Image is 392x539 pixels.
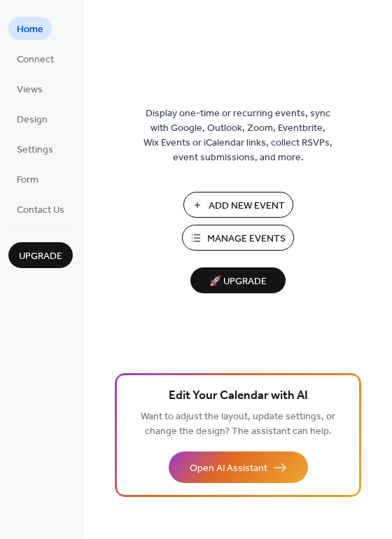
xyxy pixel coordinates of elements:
[8,47,62,70] a: Connect
[8,17,52,40] a: Home
[209,199,285,213] span: Add New Event
[190,267,286,293] button: 🚀 Upgrade
[17,173,38,188] span: Form
[190,461,267,476] span: Open AI Assistant
[169,451,308,483] button: Open AI Assistant
[183,192,293,218] button: Add New Event
[8,167,47,190] a: Form
[207,232,286,246] span: Manage Events
[19,249,62,264] span: Upgrade
[17,143,53,157] span: Settings
[17,22,43,37] span: Home
[17,113,48,127] span: Design
[169,386,308,406] span: Edit Your Calendar with AI
[8,197,73,220] a: Contact Us
[17,83,43,97] span: Views
[8,77,51,100] a: Views
[17,203,64,218] span: Contact Us
[182,225,294,251] button: Manage Events
[143,106,332,165] span: Display one-time or recurring events, sync with Google, Outlook, Zoom, Eventbrite, Wix Events or ...
[8,242,73,268] button: Upgrade
[17,52,54,67] span: Connect
[141,407,335,441] span: Want to adjust the layout, update settings, or change the design? The assistant can help.
[8,107,56,130] a: Design
[199,272,277,291] span: 🚀 Upgrade
[8,137,62,160] a: Settings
